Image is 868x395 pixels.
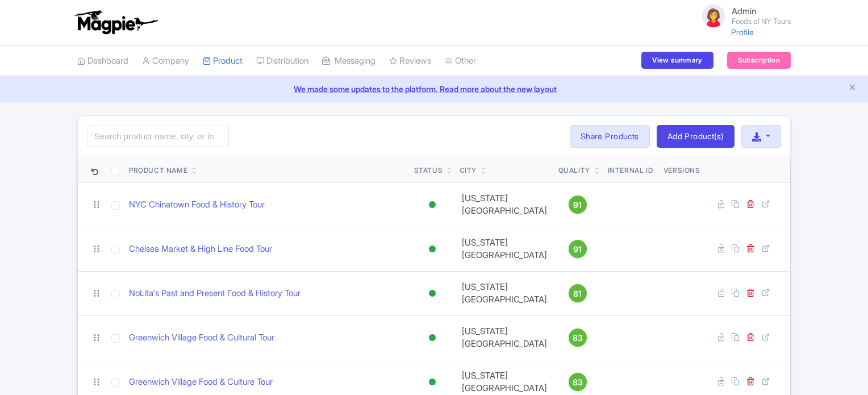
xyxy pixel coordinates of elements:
[558,329,597,347] a: 83
[641,52,713,69] a: View summary
[659,157,705,183] th: Versions
[573,288,582,300] span: 81
[7,83,861,95] a: We made some updates to the platform. Read more about the new layout
[602,157,659,183] th: Internal ID
[455,227,554,271] td: [US_STATE][GEOGRAPHIC_DATA]
[427,374,438,390] div: Active
[129,331,274,344] a: Greenwich Village Food & Cultural Tour
[657,125,735,148] a: Add Product(s)
[87,126,229,147] input: Search product name, city, or interal id
[558,196,597,214] a: 91
[256,45,308,77] a: Distribution
[558,284,597,302] a: 81
[558,165,590,176] div: Quality
[322,45,375,77] a: Messaging
[732,18,791,25] small: Foods of NY Tours
[427,241,438,257] div: Active
[455,182,554,227] td: [US_STATE][GEOGRAPHIC_DATA]
[129,287,301,300] a: NoLita's Past and Present Food & History Tour
[427,285,438,302] div: Active
[573,332,583,344] span: 83
[455,315,554,360] td: [US_STATE][GEOGRAPHIC_DATA]
[129,165,187,176] div: Product Name
[129,243,272,256] a: Chelsea Market & High Line Food Tour
[129,198,265,211] a: NYC Chinatown Food & History Tour
[203,45,243,77] a: Product
[72,10,160,35] img: logo-ab69f6fb50320c5b225c76a69d11143b.png
[455,271,554,315] td: [US_STATE][GEOGRAPHIC_DATA]
[573,243,582,256] span: 91
[731,27,754,37] a: Profile
[732,6,756,16] span: Admin
[573,199,582,211] span: 91
[460,165,477,176] div: City
[573,376,583,389] span: 83
[848,82,857,95] button: Close announcement
[558,240,597,258] a: 91
[427,330,438,346] div: Active
[570,125,650,148] a: Share Products
[414,165,443,176] div: Status
[77,45,128,77] a: Dashboard
[427,197,438,213] div: Active
[727,52,791,69] a: Subscription
[558,373,597,391] a: 83
[389,45,431,77] a: Reviews
[129,376,273,389] a: Greenwich Village Food & Culture Tour
[693,2,791,30] a: Admin Foods of NY Tours
[700,2,727,30] img: avatar_key_member-9c1dde93af8b07d7383eb8b5fb890c87.png
[142,45,189,77] a: Company
[445,45,476,77] a: Other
